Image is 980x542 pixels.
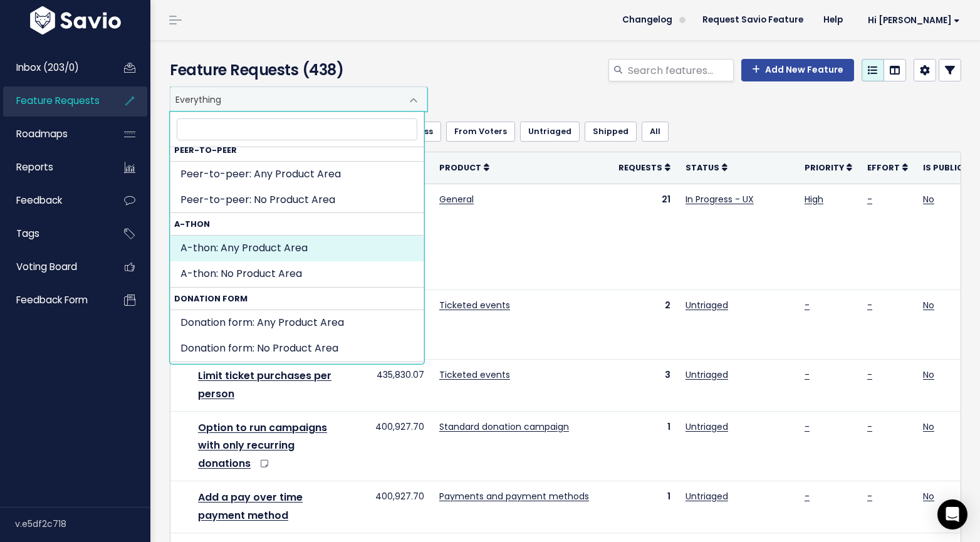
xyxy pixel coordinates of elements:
[741,59,854,81] a: Add New Feature
[685,193,754,206] a: In Progress - UX
[439,193,474,206] a: General
[923,162,963,173] span: Is Public
[170,86,427,112] span: Everything
[867,299,872,311] a: -
[170,236,424,261] li: A-thon: Any Product Area
[805,299,810,311] a: -
[923,368,934,381] a: No
[868,16,960,25] span: Hi [PERSON_NAME]
[685,162,719,173] span: Status
[813,11,853,29] a: Help
[622,16,672,24] span: Changelog
[3,186,104,215] a: Feedback
[170,362,424,437] li: Giveaways
[611,411,678,481] td: 1
[627,59,734,81] input: Search features...
[923,193,934,206] a: No
[16,160,53,174] span: Reports
[853,11,970,30] a: Hi [PERSON_NAME]
[923,161,971,174] a: Is Public
[805,368,810,381] a: -
[867,490,872,503] a: -
[611,289,678,359] td: 2
[923,299,934,311] a: No
[16,61,79,74] span: Inbox (203/0)
[520,122,580,142] a: Untriaged
[685,420,728,433] a: Untriaged
[923,490,934,503] a: No
[937,499,967,529] div: Open Intercom Messenger
[611,184,678,289] td: 21
[867,162,900,173] span: Effort
[3,253,104,281] a: Voting Board
[170,139,424,161] strong: Peer-to-peer
[170,122,961,142] ul: Filter feature requests
[618,162,662,173] span: Requests
[3,219,104,248] a: Tags
[923,420,934,433] a: No
[618,161,670,174] a: Requests
[805,193,823,206] a: High
[170,59,421,81] h4: Feature Requests (438)
[16,194,62,207] span: Feedback
[27,6,124,34] img: logo-white.9d6f32f41409.svg
[170,162,424,187] li: Peer-to-peer: Any Product Area
[3,86,104,115] a: Feature Requests
[867,193,872,206] a: -
[170,187,424,213] li: Peer-to-peer: No Product Area
[347,359,432,411] td: 435,830.07
[685,368,728,381] a: Untriaged
[15,508,150,540] div: v.e5df2c718
[439,490,589,503] a: Payments and payment methods
[611,359,678,411] td: 3
[170,213,424,288] li: A-thon
[16,127,68,140] span: Roadmaps
[867,420,872,433] a: -
[347,411,432,481] td: 400,927.70
[170,362,424,384] strong: Giveaways
[805,162,844,173] span: Priority
[16,227,39,240] span: Tags
[805,161,852,174] a: Priority
[685,299,728,311] a: Untriaged
[347,481,432,533] td: 400,927.70
[439,368,510,381] a: Ticketed events
[585,122,637,142] a: Shipped
[867,368,872,381] a: -
[198,490,303,523] a: Add a pay over time payment method
[198,368,331,401] a: Limit ticket purchases per person
[439,420,569,433] a: Standard donation campaign
[16,293,88,306] span: Feedback form
[198,420,327,471] a: Option to run campaigns with only recurring donations
[611,481,678,533] td: 1
[439,161,489,174] a: Product
[170,261,424,287] li: A-thon: No Product Area
[642,122,669,142] a: All
[805,490,810,503] a: -
[805,420,810,433] a: -
[439,162,481,173] span: Product
[867,161,908,174] a: Effort
[170,288,424,310] strong: Donation form
[3,153,104,182] a: Reports
[3,286,104,315] a: Feedback form
[685,490,728,503] a: Untriaged
[685,161,727,174] a: Status
[170,336,424,362] li: Donation form: No Product Area
[3,53,104,82] a: Inbox (203/0)
[16,94,100,107] span: Feature Requests
[16,260,77,273] span: Voting Board
[3,120,104,149] a: Roadmaps
[692,11,813,29] a: Request Savio Feature
[446,122,515,142] a: From Voters
[439,299,510,311] a: Ticketed events
[170,139,424,214] li: Peer-to-peer
[170,87,402,111] span: Everything
[170,288,424,362] li: Donation form
[170,213,424,235] strong: A-thon
[170,310,424,336] li: Donation form: Any Product Area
